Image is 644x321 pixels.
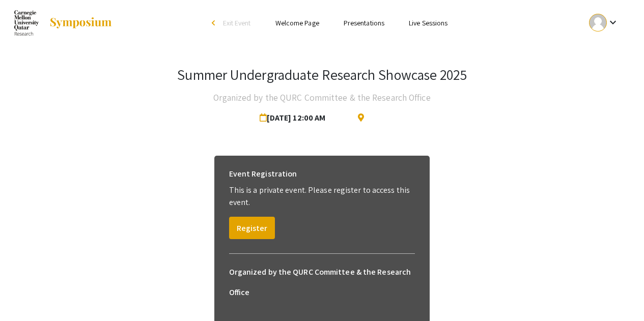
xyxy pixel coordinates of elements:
a: Live Sessions [409,18,447,27]
img: Summer Undergraduate Research Showcase 2025 [14,10,39,36]
h6: Event Registration [229,164,297,184]
button: Expand account dropdown [578,11,630,34]
a: Welcome Page [275,18,319,27]
a: Summer Undergraduate Research Showcase 2025 [14,10,113,36]
button: Register [229,217,275,239]
img: Symposium by ForagerOne [49,17,113,29]
span: [DATE] 12:00 AM [260,108,330,128]
div: arrow_back_ios [212,20,218,26]
p: This is a private event. Please register to access this event. [229,184,415,209]
h3: Summer Undergraduate Research Showcase 2025 [177,66,466,83]
a: Presentations [344,18,384,27]
span: Exit Event [223,18,251,27]
mat-icon: Expand account dropdown [607,16,619,28]
h4: Organized by the QURC Committee & the Research Office [213,87,430,108]
h6: Organized by the QURC Committee & the Research Office [229,262,415,303]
